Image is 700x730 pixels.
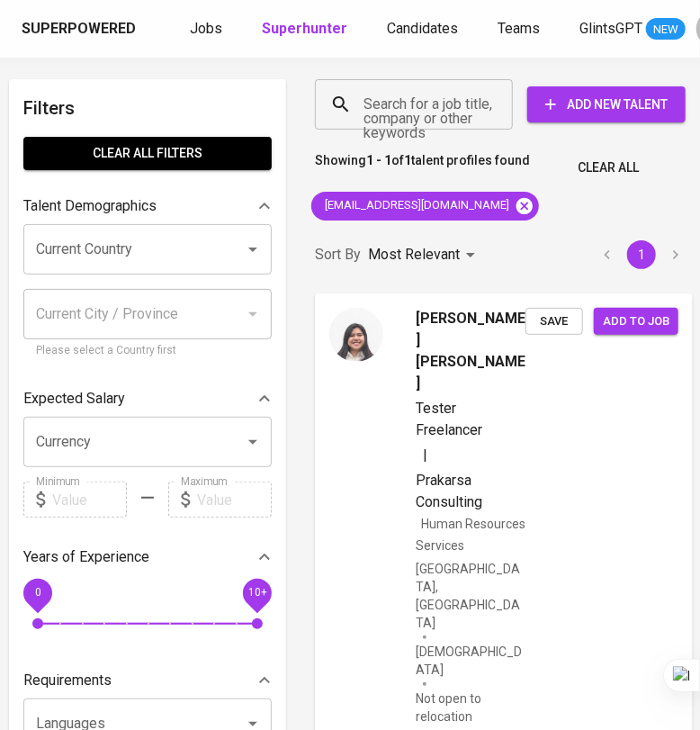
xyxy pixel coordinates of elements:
[329,308,383,362] img: f50052a91a24be60e190902db9b00fb7.jpg
[23,94,272,122] h6: Filters
[387,20,458,37] span: Candidates
[416,400,482,438] span: Tester Freelancer
[23,188,272,224] div: Talent Demographics
[23,539,272,575] div: Years of Experience
[311,197,520,214] span: [EMAIL_ADDRESS][DOMAIN_NAME]
[23,546,149,568] p: Years of Experience
[498,18,543,41] a: Teams
[23,388,125,410] p: Expected Salary
[368,239,481,272] div: Most Relevant
[38,142,257,165] span: Clear All filters
[23,670,112,691] p: Requirements
[416,689,525,725] p: Not open to relocation
[23,662,272,698] div: Requirements
[190,20,222,37] span: Jobs
[315,244,361,266] p: Sort By
[23,137,272,170] button: Clear All filters
[240,429,265,455] button: Open
[197,482,272,518] input: Value
[52,482,127,518] input: Value
[527,86,686,122] button: Add New Talent
[366,153,391,167] b: 1 - 1
[579,18,686,41] a: GlintsGPT NEW
[315,151,530,185] p: Showing of talent profiles found
[416,643,525,679] span: [DEMOGRAPHIC_DATA]
[570,151,646,185] button: Clear All
[594,308,678,336] button: Add to job
[404,153,411,167] b: 1
[416,560,525,632] div: [GEOGRAPHIC_DATA], [GEOGRAPHIC_DATA]
[22,19,139,40] a: Superpowered
[262,20,347,37] b: Superhunter
[311,192,539,221] div: [EMAIL_ADDRESS][DOMAIN_NAME]
[416,472,482,510] span: Prakarsa Consulting
[579,20,642,37] span: GlintsGPT
[240,237,265,262] button: Open
[542,94,671,116] span: Add New Talent
[578,157,639,179] span: Clear All
[22,19,136,40] div: Superpowered
[23,381,272,417] div: Expected Salary
[627,240,656,269] button: page 1
[416,308,525,394] span: [PERSON_NAME] [PERSON_NAME]
[23,195,157,217] p: Talent Demographics
[416,517,525,553] span: Human Resources Services
[36,342,259,360] p: Please select a Country first
[368,244,460,266] p: Most Relevant
[646,21,686,39] span: NEW
[247,587,266,599] span: 10+
[498,20,540,37] span: Teams
[34,587,40,599] span: 0
[387,18,462,41] a: Candidates
[534,311,574,332] span: Save
[525,308,583,336] button: Save
[190,18,226,41] a: Jobs
[423,445,427,466] span: |
[262,18,351,41] a: Superhunter
[603,311,669,332] span: Add to job
[590,240,693,269] nav: pagination navigation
